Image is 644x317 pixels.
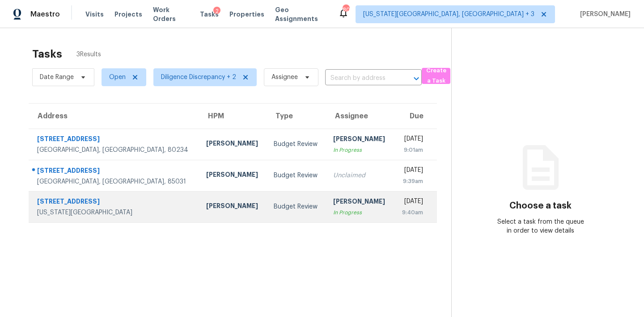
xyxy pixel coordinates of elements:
div: [DATE] [401,134,423,146]
div: [GEOGRAPHIC_DATA], [GEOGRAPHIC_DATA], 80234 [37,146,192,154]
div: In Progress [333,146,386,154]
th: Type [267,104,326,129]
h3: Choose a task [509,201,572,210]
span: [PERSON_NAME] [576,10,631,19]
span: Open [109,73,126,82]
th: Due [394,104,436,129]
span: Properties [229,10,264,19]
div: [STREET_ADDRESS] [37,197,192,208]
div: Unclaimed [333,171,386,180]
h2: Tasks [32,50,62,58]
div: 9:40am [401,208,423,217]
div: In Progress [333,208,386,217]
th: HPM [199,104,267,129]
div: [STREET_ADDRESS] [37,134,192,146]
span: 3 Results [76,50,101,59]
div: Budget Review [274,171,319,180]
input: Search by address [325,71,397,85]
button: Create a Task [422,68,450,84]
span: Date Range [40,73,74,82]
div: [PERSON_NAME] [206,139,259,150]
div: [GEOGRAPHIC_DATA], [GEOGRAPHIC_DATA], 85031 [37,177,192,186]
th: Address [29,104,199,129]
span: Assignee [271,73,298,82]
div: Select a task from the queue in order to view details [496,217,585,235]
span: Create a Task [426,66,446,86]
div: [US_STATE][GEOGRAPHIC_DATA] [37,208,192,217]
div: [STREET_ADDRESS] [37,166,192,177]
div: Budget Review [274,140,319,149]
div: 9:39am [401,177,423,186]
div: [DATE] [401,166,423,177]
div: [PERSON_NAME] [206,201,259,213]
span: Projects [114,10,142,19]
button: Open [410,72,423,85]
span: Diligence Discrepancy + 2 [161,73,236,82]
span: [US_STATE][GEOGRAPHIC_DATA], [GEOGRAPHIC_DATA] + 3 [363,10,534,19]
span: Visits [85,10,104,19]
div: [PERSON_NAME] [333,197,386,208]
div: [DATE] [401,197,423,208]
div: 2 [213,7,220,16]
div: 80 [343,5,349,14]
span: Maestro [30,10,60,19]
th: Assignee [326,104,394,129]
div: Budget Review [274,202,319,211]
div: 9:01am [401,146,423,154]
span: Tasks [200,11,219,17]
span: Work Orders [153,5,190,23]
div: [PERSON_NAME] [333,134,386,146]
div: [PERSON_NAME] [206,170,259,181]
span: Geo Assignments [275,5,327,23]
